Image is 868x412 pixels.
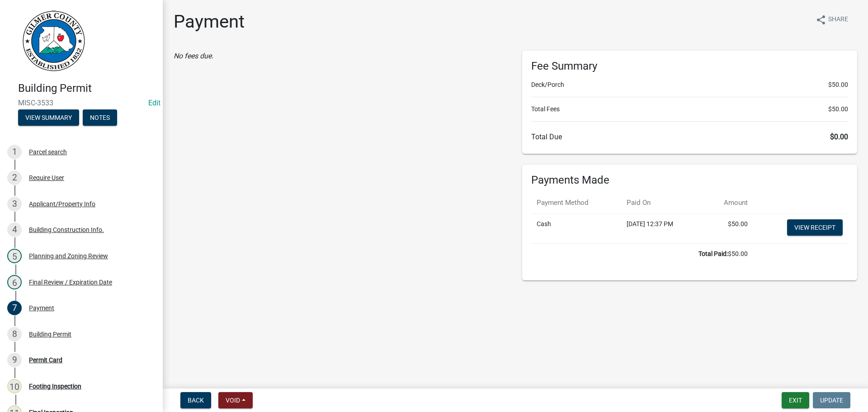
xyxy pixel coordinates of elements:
[813,392,850,408] button: Update
[7,301,22,315] div: 7
[531,104,848,114] li: Total Fees
[29,383,81,389] div: Footing Inspection
[820,397,843,404] span: Update
[18,99,145,107] span: MISC-3533
[816,14,826,25] i: share
[29,227,104,233] div: Building Construction Info.
[531,243,753,264] td: $50.00
[18,82,156,95] h4: Building Permit
[83,114,117,122] wm-modal-confirm: Notes
[531,174,848,187] h6: Payments Made
[7,275,22,289] div: 6
[218,392,253,408] button: Void
[83,109,117,126] button: Notes
[188,397,204,404] span: Back
[148,99,160,107] a: Edit
[18,9,86,72] img: Gilmer County, Georgia
[531,213,621,243] td: Cash
[828,80,848,90] span: $50.00
[180,392,211,408] button: Back
[703,213,753,243] td: $50.00
[531,192,621,213] th: Payment Method
[29,201,95,207] div: Applicant/Property Info
[148,99,160,107] wm-modal-confirm: Edit Application Number
[7,379,22,393] div: 10
[29,253,108,259] div: Planning and Zoning Review
[7,327,22,341] div: 8
[621,213,703,243] td: [DATE] 12:37 PM
[174,11,245,33] h1: Payment
[782,392,809,408] button: Exit
[531,60,848,73] h6: Fee Summary
[703,192,753,213] th: Amount
[808,11,855,28] button: shareShare
[621,192,703,213] th: Paid On
[7,249,22,263] div: 5
[226,397,240,404] span: Void
[29,175,64,181] div: Require User
[18,109,79,126] button: View Summary
[698,250,728,257] b: Total Paid:
[7,170,22,185] div: 2
[787,219,843,236] a: View receipt
[828,104,848,114] span: $50.00
[7,223,22,237] div: 4
[7,197,22,211] div: 3
[18,114,79,122] wm-modal-confirm: Summary
[828,14,848,25] span: Share
[830,133,848,141] span: $0.00
[29,305,54,311] div: Payment
[174,52,213,60] i: No fees due.
[29,331,71,337] div: Building Permit
[7,145,22,159] div: 1
[7,353,22,367] div: 9
[531,133,848,141] h6: Total Due
[531,80,848,90] li: Deck/Porch
[29,149,67,155] div: Parcel search
[29,357,62,363] div: Permit Card
[29,279,112,285] div: Final Review / Expiration Date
